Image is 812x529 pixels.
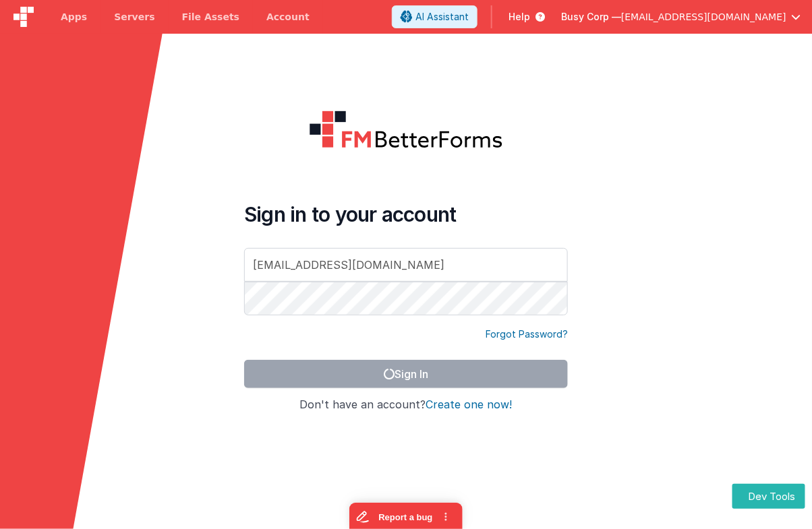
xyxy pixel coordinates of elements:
[244,399,568,411] h4: Don't have an account?
[621,10,786,24] span: [EMAIL_ADDRESS][DOMAIN_NAME]
[486,328,568,341] a: Forgot Password?
[244,202,568,226] h4: Sign in to your account
[732,484,805,509] button: Dev Tools
[244,360,568,388] button: Sign In
[415,10,469,24] span: AI Assistant
[61,10,87,24] span: Apps
[392,5,477,28] button: AI Assistant
[114,10,154,24] span: Servers
[182,10,240,24] span: File Assets
[244,248,568,282] input: Email Address
[509,10,530,24] span: Help
[561,10,621,24] span: Busy Corp —
[426,399,513,411] button: Create one now!
[561,10,801,24] button: Busy Corp — [EMAIL_ADDRESS][DOMAIN_NAME]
